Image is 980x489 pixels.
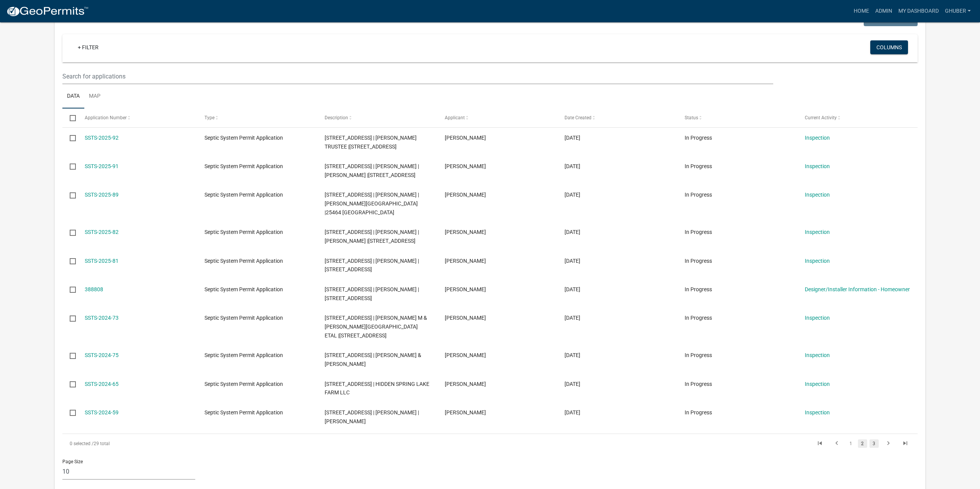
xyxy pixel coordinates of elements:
span: Septic System Permit Application [204,381,283,387]
span: Date Created [565,115,591,120]
a: SSTS-2025-81 [85,258,119,264]
a: Inspection [805,229,830,235]
datatable-header-cell: Description [317,108,437,127]
span: 31533 40TH ST | ANDREW J BARNA JR | BENITA J BARNA [325,409,419,424]
span: In Progress [685,192,712,198]
a: Data [62,84,84,109]
span: Septic System Permit Application [204,192,283,198]
span: 13350 410TH AVE | LILLIAN J KATZUNG | COREY G KATZUNG |13350 410TH AVE [325,163,419,178]
span: 21951 130TH ST | LEANN M & DEAN A BUENDORF ETAL |21951 130TH ST [325,315,427,339]
a: 1 [846,439,856,448]
a: Home [851,4,872,18]
span: Description [325,115,348,120]
span: 09/25/2024 [565,381,580,387]
a: Inspection [805,352,830,358]
span: 0 selected / [70,441,94,446]
a: My Dashboard [895,4,942,18]
span: 09/26/2024 [565,352,580,358]
a: 388808 [85,286,103,292]
span: Current Activity [805,115,837,120]
span: Cheston Miller [445,229,486,235]
span: Jared Munnikhuysen [445,258,486,264]
li: page 2 [857,437,868,450]
span: Leann Buendorf [445,315,486,321]
span: 25464 130TH ST | JOSEPH G FELSHEIM | LINDA M FELSHEIM |25464 130TH ST [325,192,419,215]
span: Joseph g Felsheim [445,192,486,198]
span: 04/30/2025 [565,229,580,235]
span: 06/24/2025 [565,163,580,169]
span: 14924 255TH AVE | JEFFERY R & JENNIFER R JOHNSON [325,352,421,367]
span: In Progress [685,352,712,358]
datatable-header-cell: Select [62,108,77,127]
span: Septic System Permit Application [204,229,283,235]
span: Emily Knudsen [445,286,486,292]
a: Inspection [805,258,830,264]
span: Benita Barna [445,409,486,416]
span: Type [204,115,214,120]
span: In Progress [685,315,712,321]
span: Septic System Permit Application [204,409,283,416]
a: SSTS-2024-65 [85,381,119,387]
a: SSTS-2025-92 [85,135,119,141]
span: In Progress [685,229,712,235]
a: go to next page [881,439,896,448]
li: page 1 [845,437,857,450]
button: Columns [870,40,908,54]
a: Inspection [805,381,830,387]
span: Septic System Permit Application [204,258,283,264]
a: + Filter [72,40,105,54]
span: Septic System Permit Application [204,352,283,358]
input: Search for applications [62,68,773,84]
a: 3 [869,439,879,448]
span: In Progress [685,381,712,387]
span: 11/01/2024 [565,315,580,321]
a: Inspection [805,315,830,321]
a: go to previous page [829,439,844,448]
span: 03/31/2025 [565,258,580,264]
a: 2 [858,439,867,448]
span: 3323 280TH AVE | HIDDEN SPRING LAKE FARM LLC [325,381,429,396]
span: 41142 160TH ST | WILLIAM BARTZ |41142 160TH ST [325,286,419,301]
a: SSTS-2025-89 [85,192,119,198]
span: In Progress [685,409,712,416]
span: Septic System Permit Application [204,315,283,321]
span: 07/07/2025 [565,135,580,141]
span: 09/24/2024 [565,409,580,416]
a: GHuber [942,4,974,18]
datatable-header-cell: Application Number [77,108,198,127]
span: In Progress [685,163,712,169]
datatable-header-cell: Status [677,108,797,127]
span: Jeff Johnson [445,352,486,358]
a: go to last page [898,439,913,448]
span: 4255 360TH AVE | JON A TRAHMS TRUSTEE |4255 360TH AVE [325,135,417,150]
a: SSTS-2025-91 [85,163,119,169]
a: SSTS-2024-59 [85,409,119,416]
datatable-header-cell: Type [197,108,317,127]
span: In Progress [685,135,712,141]
a: SSTS-2025-82 [85,229,119,235]
span: Septic System Permit Application [204,163,283,169]
span: 06/04/2025 [565,192,580,198]
span: Septic System Permit Application [204,286,283,292]
a: SSTS-2024-73 [85,315,119,321]
a: Inspection [805,163,830,169]
a: Inspection [805,192,830,198]
a: SSTS-2024-75 [85,352,119,358]
datatable-header-cell: Date Created [557,108,677,127]
span: 03/13/2025 [565,286,580,292]
span: 17501 237TH AVE | TODD NEITZEL |17501 237TH AVE [325,258,419,273]
span: Applicant [445,115,465,120]
a: Map [84,84,105,109]
span: In Progress [685,258,712,264]
span: In Progress [685,286,712,292]
datatable-header-cell: Applicant [437,108,558,127]
a: Admin [872,4,895,18]
datatable-header-cell: Current Activity [797,108,918,127]
div: 29 total [62,434,401,453]
span: Application Number [85,115,127,120]
a: Designer/Installer Information - Homeowner [805,286,910,292]
li: page 3 [868,437,880,450]
span: 14906 315TH AVE | EMILY E BRECK | OWEN L PRECHEL |14906 315TH AVE [325,229,419,244]
span: Thomas Trahms [445,135,486,141]
span: Justin Nordby [445,381,486,387]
